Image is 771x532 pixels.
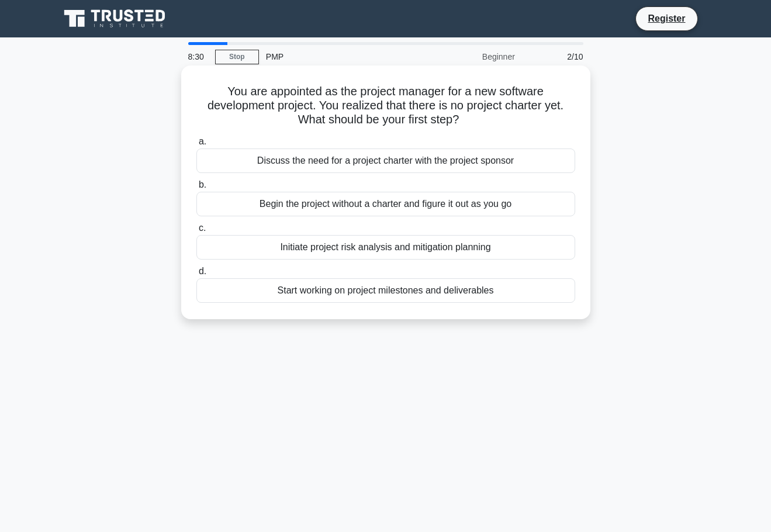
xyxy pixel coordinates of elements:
[196,278,575,303] div: Start working on project milestones and deliverables
[641,11,692,26] a: Register
[195,84,576,127] h5: You are appointed as the project manager for a new software development project. You realized tha...
[215,50,259,64] a: Stop
[199,223,206,233] span: c.
[259,45,420,68] div: PMP
[196,148,575,173] div: Discuss the need for a project charter with the project sponsor
[199,266,206,276] span: d.
[196,235,575,260] div: Initiate project risk analysis and mitigation planning
[522,45,590,68] div: 2/10
[181,45,215,68] div: 8:30
[199,136,206,146] span: a.
[199,179,206,189] span: b.
[420,45,522,68] div: Beginner
[196,192,575,216] div: Begin the project without a charter and figure it out as you go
